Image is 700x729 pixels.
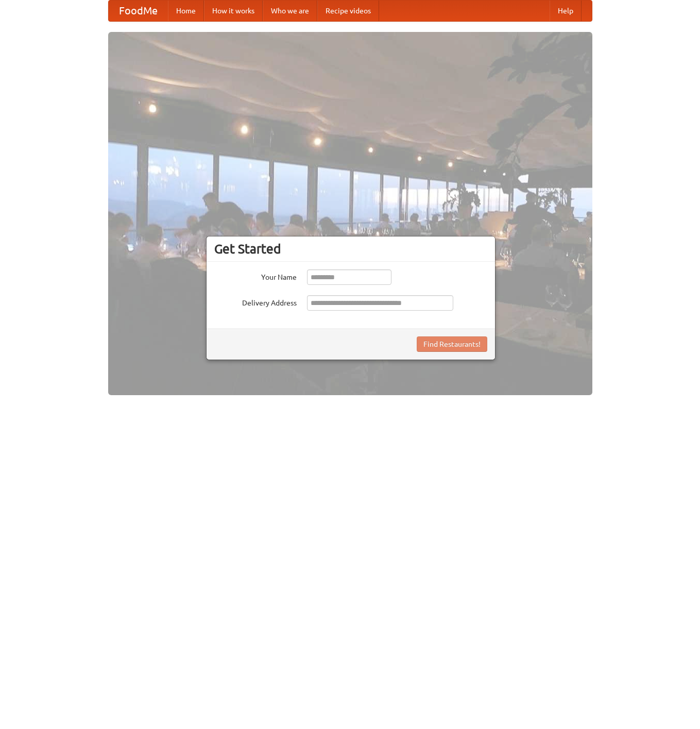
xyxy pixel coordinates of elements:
[550,1,582,21] a: Help
[214,295,297,308] label: Delivery Address
[168,1,204,21] a: Home
[263,1,317,21] a: Who we are
[417,336,487,352] button: Find Restaurants!
[109,1,168,21] a: FoodMe
[204,1,263,21] a: How it works
[317,1,379,21] a: Recipe videos
[214,269,297,282] label: Your Name
[214,241,487,257] h3: Get Started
